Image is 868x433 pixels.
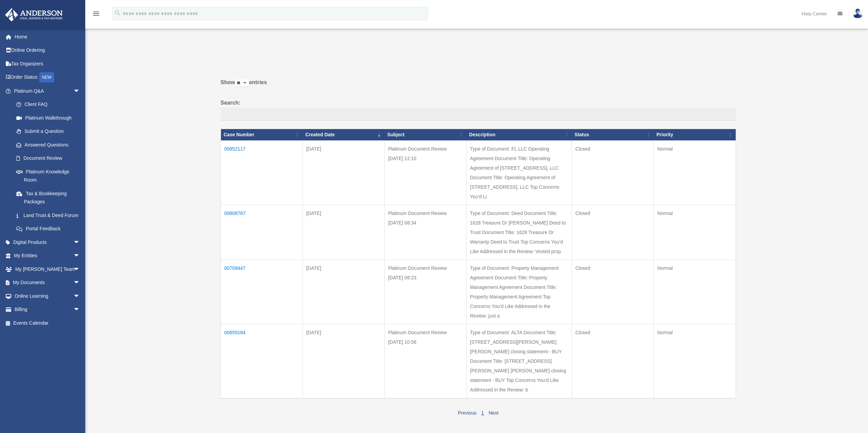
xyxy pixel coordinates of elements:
td: 00852117 [221,140,303,205]
a: Platinum Knowledge Room [10,165,87,187]
td: [DATE] [303,205,384,260]
a: My [PERSON_NAME] Teamarrow_drop_down [5,262,90,276]
td: Platinum Document Review [DATE] 08:34 [384,205,466,260]
a: Platinum Q&Aarrow_drop_down [5,84,87,98]
td: 00709447 [221,260,303,324]
label: Show entries [221,78,736,94]
a: Next [489,410,499,416]
td: Platinum Document Review [DATE] 12:10 [384,140,466,205]
div: NEW [39,72,54,82]
td: Closed [572,324,654,398]
td: Type of Document: Deed Document Title: 1628 Treasure Dr [PERSON_NAME] Deed to Trust Document Titl... [467,205,572,260]
a: Home [5,30,90,44]
a: Previous [458,410,476,416]
a: Platinum Walkthrough [10,111,87,125]
a: Portal Feedback [10,222,87,236]
a: Online Ordering [5,44,90,57]
a: 1 [481,410,484,416]
a: Tax Organizers [5,57,90,71]
td: 00808767 [221,205,303,260]
td: Normal [654,324,736,398]
span: arrow_drop_down [73,84,87,98]
th: Status: activate to sort column ascending [572,129,654,140]
td: [DATE] [303,324,384,398]
a: Submit a Question [10,125,87,138]
img: User Pic [853,9,863,18]
a: Billingarrow_drop_down [5,303,90,316]
a: My Entitiesarrow_drop_down [5,249,90,263]
span: arrow_drop_down [73,276,87,290]
td: Closed [572,205,654,260]
a: Events Calendar [5,316,90,330]
a: My Documentsarrow_drop_down [5,276,90,290]
td: Type of Document: ALTA Document Title: [STREET_ADDRESS][PERSON_NAME] [PERSON_NAME] closing statem... [467,324,572,398]
a: Digital Productsarrow_drop_down [5,235,90,249]
td: Platinum Document Review [DATE] 08:23 [384,260,466,324]
input: Search: [221,108,736,121]
a: Tax & Bookkeeping Packages [10,187,87,208]
i: menu [92,10,100,18]
td: 00659184 [221,324,303,398]
th: Description: activate to sort column ascending [467,129,572,140]
td: Normal [654,205,736,260]
th: Created Date: activate to sort column ascending [303,129,384,140]
td: Closed [572,140,654,205]
a: Answered Questions [10,138,84,152]
select: Showentries [235,79,249,87]
td: Platinum Document Review [DATE] 10:58 [384,324,466,398]
a: menu [92,12,100,18]
span: arrow_drop_down [73,289,87,303]
td: Normal [654,140,736,205]
a: Online Learningarrow_drop_down [5,289,90,303]
td: [DATE] [303,140,384,205]
td: Type of Document: Property Management Agreement Document Title: Property Management Agreement Doc... [467,260,572,324]
td: Type of Document: FL LLC Operating Agreement Document Title: Operating Agreement of [STREET_ADDRE... [467,140,572,205]
a: Order StatusNEW [5,71,90,84]
a: Client FAQ [10,98,87,111]
i: search [114,9,121,17]
td: Normal [654,260,736,324]
img: Anderson Advisors Platinum Portal [3,8,65,21]
td: Closed [572,260,654,324]
th: Case Number: activate to sort column ascending [221,129,303,140]
span: arrow_drop_down [73,235,87,249]
th: Priority: activate to sort column ascending [654,129,736,140]
label: Search: [221,98,736,121]
span: arrow_drop_down [73,303,87,317]
th: Subject: activate to sort column ascending [384,129,466,140]
span: arrow_drop_down [73,249,87,263]
a: Land Trust & Deed Forum [10,208,87,222]
span: arrow_drop_down [73,262,87,276]
a: Document Review [10,152,87,165]
td: [DATE] [303,260,384,324]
